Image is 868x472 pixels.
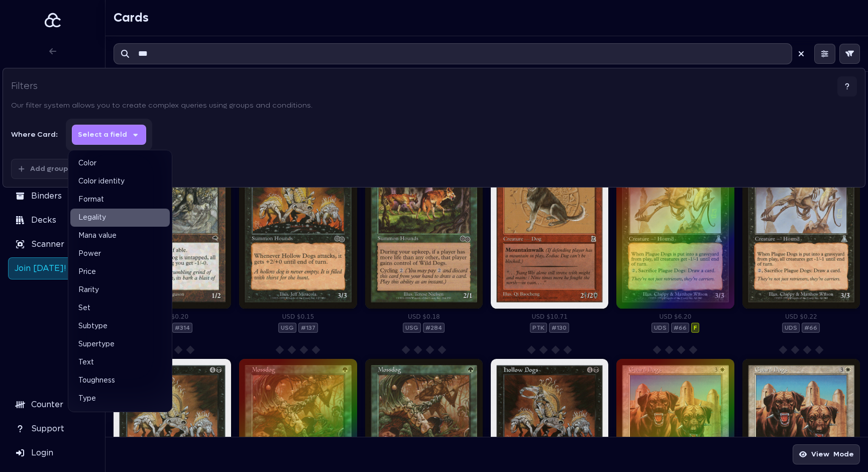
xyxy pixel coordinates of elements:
[70,299,170,317] div: Set
[68,150,172,412] div: Select a field
[660,313,692,320] span: USD $6.20
[11,159,74,179] button: Add group
[530,323,547,333] span: PTK
[15,262,66,274] span: Join [DATE]!
[31,238,64,250] span: Scanner
[70,371,170,390] div: Toughness
[278,323,296,333] span: USG
[70,191,170,209] div: Format
[70,172,170,191] div: Color identity
[8,233,97,255] a: Scanner
[691,323,699,333] span: F
[70,353,170,371] div: Text
[72,125,146,145] button: Select a field
[8,257,97,279] a: Join [DATE]!
[70,335,170,353] div: Supertype
[31,423,64,435] span: Support
[8,185,97,207] a: Binders
[70,154,170,172] div: Color
[172,323,192,333] span: # 314
[785,313,817,320] span: USD $0.22
[811,448,829,460] span: View
[11,101,857,111] div: Our filter system allows you to create complex queries using groups and conditions.
[8,209,97,231] a: Decks
[793,444,860,464] button: ViewMode
[423,323,445,333] span: # 284
[531,313,567,320] span: USD $10.71
[782,323,800,333] span: UDS
[70,245,170,263] div: Power
[31,399,63,411] span: Counter
[156,313,188,320] span: USD $0.20
[8,64,97,86] a: News
[11,130,58,140] div: Where Card:
[70,390,170,408] div: Type
[70,227,170,245] div: Mana value
[70,317,170,335] div: Subtype
[8,418,97,440] a: Support
[8,394,97,416] a: Counter
[70,263,170,281] div: Price
[70,281,170,299] div: Rarity
[282,313,314,320] span: USD $0.15
[408,313,440,320] span: USD $0.18
[114,10,149,26] h1: Cards
[70,209,170,227] div: Legality
[652,323,669,333] span: UDS
[31,447,53,459] span: Login
[31,214,56,226] span: Decks
[8,442,97,464] a: Login
[11,79,38,93] span: Filters
[549,323,569,333] span: # 130
[31,190,62,202] span: Binders
[802,323,820,333] span: # 66
[298,323,318,333] span: # 137
[671,323,689,333] span: # 66
[403,323,421,333] span: USG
